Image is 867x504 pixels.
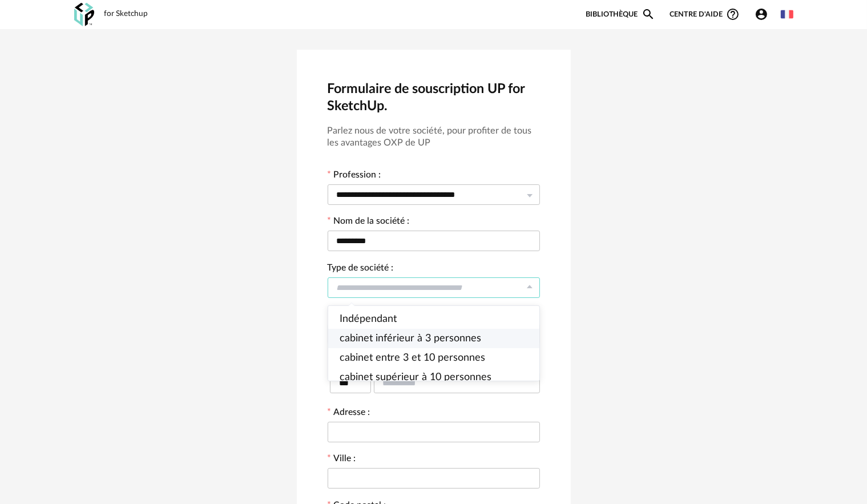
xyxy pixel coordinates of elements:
label: Ville : [328,454,356,466]
span: Indépendant [340,314,397,324]
label: Profession : [328,171,381,182]
span: Help Circle Outline icon [726,7,740,21]
label: Adresse : [328,408,370,420]
label: Type de société : [328,264,394,275]
div: for Sketchup [104,9,148,19]
img: OXP [74,3,94,26]
h3: Parlez nous de votre société, pour profiter de tous les avantages OXP de UP [328,125,540,149]
span: cabinet supérieur à 10 personnes [340,372,491,382]
span: Account Circle icon [755,7,773,21]
a: BibliothèqueMagnify icon [586,7,655,21]
label: Nom de la société : [328,217,410,228]
span: Magnify icon [642,7,655,21]
span: cabinet entre 3 et 10 personnes [340,353,485,363]
span: Account Circle icon [755,7,768,21]
h2: Formulaire de souscription UP for SketchUp. [328,80,540,115]
span: Centre d'aideHelp Circle Outline icon [670,7,740,21]
img: fr [781,8,793,21]
span: cabinet inférieur à 3 personnes [340,333,481,344]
